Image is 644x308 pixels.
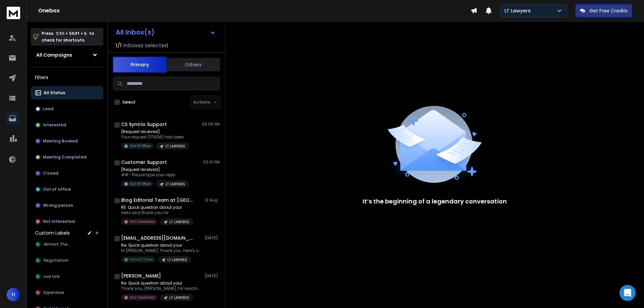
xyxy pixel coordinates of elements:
[43,122,66,128] p: Interested
[121,129,189,134] p: [Request received]
[31,73,103,82] h3: Filters
[44,290,64,295] span: Expensive
[205,235,220,241] p: [DATE]
[169,220,189,225] p: LT LAWYERS
[121,197,195,203] h1: Blog Editorial Team at [GEOGRAPHIC_DATA]
[42,30,94,44] p: Press to check for shortcuts.
[575,4,632,17] button: Get Free Credits
[121,243,202,248] p: Re: Quick question about your
[110,25,221,39] button: All Inbox(s)
[121,167,189,172] p: [Request received]
[121,205,193,210] p: RE: Quick question about your
[130,295,155,300] p: Not Interested
[31,150,103,164] button: Meeting Completed
[130,143,151,148] p: Out Of Office
[31,199,103,212] button: Wrong person
[363,197,507,206] p: It’s the beginning of a legendary conversation
[504,7,533,14] p: LT Lawyers
[121,134,189,140] p: Your request (171036) has been
[31,183,103,196] button: Out of office
[38,7,471,15] h1: Onebox
[31,286,103,299] button: Expensive
[130,181,151,186] p: Out Of Office
[121,172,189,178] p: ##- Please type your reply
[31,134,103,148] button: Meeting Booked
[130,257,153,262] p: Almost There
[43,187,71,192] p: Out of office
[43,203,73,208] p: Wrong person
[205,273,220,279] p: [DATE]
[7,7,20,19] img: logo
[31,48,103,62] button: All Campaigns
[7,288,20,301] button: H
[121,159,167,166] h1: Customer Support
[44,258,68,263] span: Negotiation
[121,286,202,291] p: Thank you, [PERSON_NAME], for reaching
[31,167,103,180] button: Closed
[43,155,87,160] p: Meeting Completed
[31,102,103,116] button: Lead
[165,182,185,187] p: LT LAWYERS
[121,121,167,128] h1: CS Syntrio Support
[31,215,103,228] button: Not Interested
[121,281,202,286] p: Re: Quick question about your
[113,57,166,73] button: Primary
[122,100,136,105] label: Select
[31,86,103,100] button: All Status
[44,242,72,247] span: Almost There
[43,219,75,224] p: Not Interested
[202,122,220,127] p: 03:05 PM
[31,270,103,283] button: Live Link
[31,118,103,132] button: Interested
[167,257,187,262] p: LT LAWYERS
[121,210,193,215] p: Hello and thank you for
[43,138,78,144] p: Meeting Booked
[31,254,103,267] button: Negotiation
[43,171,58,176] p: Closed
[44,274,60,279] span: Live Link
[121,235,195,241] h1: [EMAIL_ADDRESS][DOMAIN_NAME]
[55,29,88,37] span: Ctrl + Shift + k
[589,7,628,14] p: Get Free Credits
[123,42,168,50] h3: Inboxes selected
[116,29,155,36] h1: All Inbox(s)
[203,160,220,165] p: 02:41 PM
[121,272,161,279] h1: [PERSON_NAME]
[166,57,220,72] button: Others
[620,285,636,301] div: Open Intercom Messenger
[130,219,155,224] p: Not Interested
[165,144,185,149] p: LT LAWYERS
[44,90,65,96] p: All Status
[36,52,72,58] h1: All Campaigns
[43,106,54,112] p: Lead
[116,42,122,50] span: 1 / 1
[31,238,103,251] button: Almost There
[205,197,220,203] p: 12 Aug
[169,295,189,300] p: LT LAWYERS
[121,248,202,253] p: Hi [PERSON_NAME], Thank you. Here's our link:
[35,230,70,236] h3: Custom Labels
